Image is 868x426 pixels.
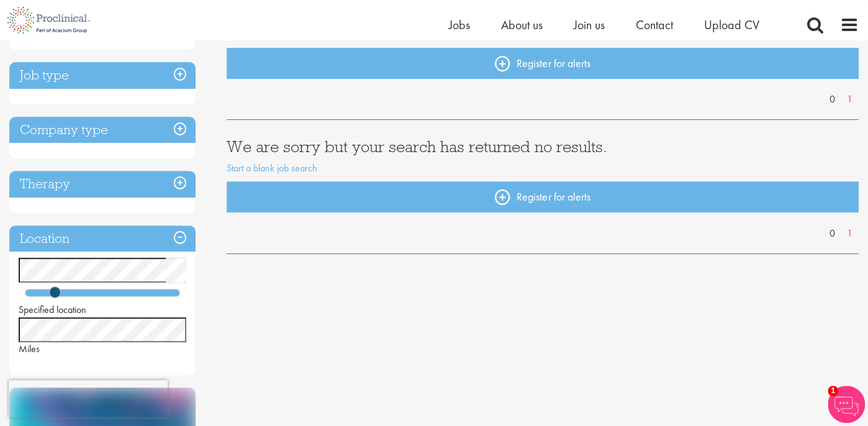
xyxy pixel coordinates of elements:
a: Join us [574,17,605,33]
a: Register for alerts [227,48,859,79]
img: Chatbot [828,386,865,423]
h3: Therapy [9,171,196,197]
a: 1 [841,227,859,241]
h3: We are sorry but your search has returned no results. [227,138,859,155]
a: Contact [636,17,673,33]
a: Jobs [449,17,470,33]
span: Specified location [19,303,86,316]
a: Upload CV [704,17,759,33]
a: 1 [841,93,859,107]
span: Miles [19,342,40,355]
h3: Company type [9,117,196,143]
a: 0 [823,93,841,107]
a: About us [501,17,543,33]
span: 1 [828,386,838,396]
a: Start a blank job search [227,161,317,174]
a: 0 [823,227,841,241]
h3: Location [9,225,196,252]
h3: Job type [9,62,196,89]
a: Register for alerts [227,181,859,212]
iframe: reCAPTCHA [9,380,168,417]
